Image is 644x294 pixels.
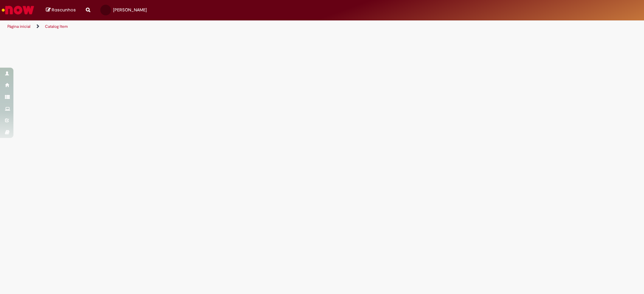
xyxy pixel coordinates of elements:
a: Catalog Item [45,24,68,29]
a: Página inicial [7,24,31,29]
ul: Trilhas de página [5,20,424,33]
span: [PERSON_NAME] [113,7,147,13]
span: Rascunhos [52,7,76,13]
img: ServiceNow [1,3,35,17]
a: Rascunhos [46,7,76,13]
